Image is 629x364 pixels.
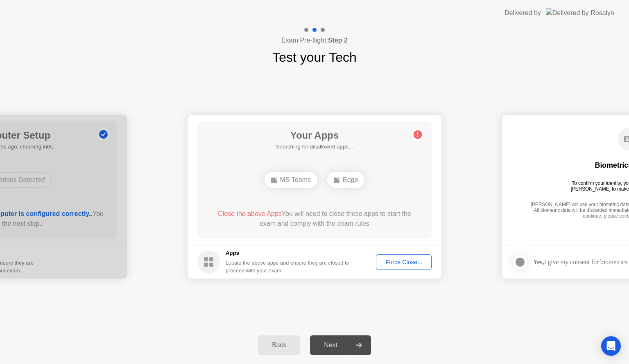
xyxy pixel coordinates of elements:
[310,335,371,355] button: Next
[281,36,348,45] h4: Exam Pre-flight:
[276,128,353,143] h1: Your Apps
[312,342,349,349] div: Next
[327,172,364,188] div: Edge
[505,8,541,18] div: Delivered by
[265,172,317,188] div: MS Teams
[218,210,282,217] span: Close the above Apps
[226,259,350,274] div: Locate the above apps and ensure they are closed to proceed with your exam.
[276,143,353,151] h5: Searching for disallowed apps...
[376,254,432,270] button: Force Close...
[260,342,298,349] div: Back
[533,258,544,265] strong: Yes,
[272,47,357,67] h1: Test your Tech
[601,336,621,356] div: Open Intercom Messenger
[379,259,429,265] div: Force Close...
[209,209,420,229] div: You will need to close these apps to start the exam and comply with the exam rules
[546,8,614,18] img: Delivered by Rosalyn
[328,37,348,44] b: Step 2
[258,335,300,355] button: Back
[226,249,350,257] h5: Apps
